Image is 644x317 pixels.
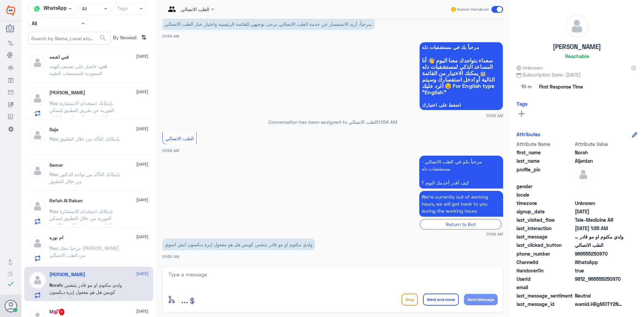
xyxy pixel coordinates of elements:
[419,156,503,189] p: 15/9/2025, 1:54 AM
[49,63,102,76] span: : حاصل علي تصنيف الهيئه السعودية للتخصصات الطبية
[7,280,15,288] i: check
[136,89,148,95] span: [DATE]
[29,127,46,144] img: defaultAdmin.png
[377,119,397,125] span: 01:54 AM
[49,136,57,142] span: You
[99,63,107,69] span: فني
[162,148,179,153] span: 01:54 AM
[29,162,46,179] img: defaultAdmin.png
[29,198,46,215] img: defaultAdmin.png
[29,54,46,71] img: defaultAdmin.png
[165,136,194,141] span: الطب الاتصالي
[49,208,57,214] span: You
[575,259,624,266] span: 2
[517,208,574,215] span: signup_date
[162,118,503,125] p: Conversation has been assigned to الطب الاتصالي
[575,191,624,198] span: null
[517,267,574,274] span: HandoverOn
[517,225,574,232] span: last_interaction
[517,242,574,249] span: last_clicked_button
[575,284,624,291] span: null
[517,292,574,299] span: last_message_sentiment
[401,294,418,306] button: Drop
[517,81,537,93] span: 10 m
[517,250,574,257] span: phone_number
[4,300,17,312] button: Avatar
[99,33,107,44] button: search
[419,191,503,217] p: 15/9/2025, 1:54 AM
[136,197,148,203] span: [DATE]
[539,83,583,90] span: First Response Time
[136,126,148,132] span: [DATE]
[181,292,188,307] button: ...
[181,293,188,305] span: ...
[110,32,139,45] span: By Newest
[49,100,57,106] span: You
[575,233,624,240] span: ولدي مكتوم او مو قادر يتنفس كويس هل هو مفعول إبرة ديكسون ايش اسوي
[29,90,46,107] img: defaultAdmin.png
[49,100,114,120] span: : بإمكانك استخدام الاستشارة الفورية عن طريق التطبيق ليتمكن الطبيب من الرد على تساؤلاتك
[136,53,148,59] span: [DATE]
[553,43,601,51] h5: [PERSON_NAME]
[162,18,375,30] p: 15/9/2025, 1:53 AM
[575,216,624,223] span: Tele-Medicine AR
[49,127,58,133] h5: Saja
[517,101,528,107] h6: Tags
[517,149,574,156] span: first_name
[99,34,107,42] span: search
[517,275,574,282] span: UserId
[575,225,624,232] span: 2025-09-14T22:55:12.829Z
[29,235,46,252] img: defaultAdmin.png
[422,102,500,108] span: اضغط على اختيارك
[565,53,589,59] h6: Reachable
[575,141,624,148] span: Attribute Value
[517,284,574,291] span: email
[162,34,179,38] span: 01:53 AM
[49,162,63,168] h5: Samar
[49,198,83,204] h5: Refah Al Rakan
[49,309,65,315] h5: M💕
[32,4,42,14] img: whatsapp.png
[423,294,459,306] button: Send and close
[49,208,113,228] span: : بإمكانك استخدام الاستشارة الفورية من خلال التطبيق ليتمكن الطبيب من صرف الادوية اللازمة
[575,208,624,215] span: 2025-09-14T22:53:52.646Z
[517,157,574,164] span: last_name
[575,267,624,274] span: true
[486,231,503,237] span: 01:54 AM
[141,32,147,43] i: ⇅
[575,292,624,299] span: 0
[457,6,489,12] span: Human Handover
[486,113,503,118] span: 01:53 AM
[517,64,543,71] span: Unknown
[49,171,120,184] span: : بإمكانك التأكد من تواجد الدكتور من خلال التطبيق
[49,235,63,241] h5: ام نوره
[575,149,624,156] span: Norah
[575,301,624,308] span: wamid.HBgMOTY2NTU1MjUwOTcwFQIAEhgUM0E5MUQ0NUZGNUI4MzBGREE4NkYA
[517,200,574,207] span: timezone
[29,272,46,288] img: defaultAdmin.png
[162,239,315,250] p: 15/9/2025, 1:55 AM
[575,242,624,249] span: الطب الاتصالي
[517,183,574,190] span: gender
[575,250,624,257] span: 966555250970
[136,271,148,277] span: [DATE]
[162,254,179,259] span: 01:55 AM
[517,259,574,266] span: ChannelId
[517,131,540,137] h6: Attributes
[49,282,62,288] span: Norah
[517,71,637,78] span: Subscription Date : [DATE]
[6,5,15,16] img: Widebot Logo
[49,282,122,302] span: : ولدي مكتوم او مو قادر يتنفس كويس هل هو مفعول إبرة ديكسون ايش اسوي
[464,294,498,305] button: Send Message
[136,161,148,167] span: [DATE]
[116,5,128,13] div: Tags
[575,157,624,164] span: Aljardan
[575,275,624,282] span: 9812_966555250970
[29,32,110,44] input: Search by Name, Local etc…
[49,245,119,258] span: : مرحبا معك [PERSON_NAME] من الطب الاتصالي
[49,245,57,251] span: You
[517,301,574,308] span: last_message_id
[575,166,592,183] img: defaultAdmin.png
[575,183,624,190] span: null
[49,272,85,277] h5: Norah Aljardan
